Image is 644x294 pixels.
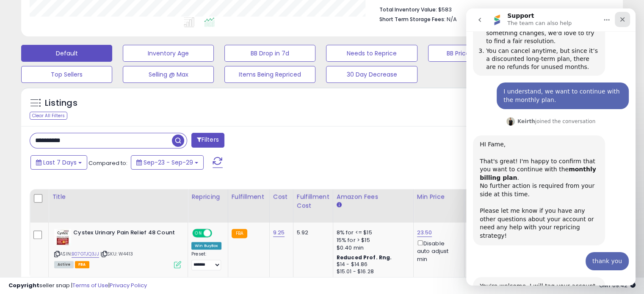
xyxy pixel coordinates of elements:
a: B07GTJQ3JJ [72,250,99,258]
b: Total Inventory Value: [379,6,437,13]
div: $14 - $14.86 [337,261,407,268]
a: 9.25 [273,228,285,237]
div: Preset: [191,251,221,270]
div: Repricing [191,192,224,201]
button: Sep-23 - Sep-29 [131,155,204,170]
span: ON [193,230,204,237]
strong: Copyright [8,281,39,289]
div: ASIN: [54,229,181,267]
div: Title [52,192,184,201]
div: $0.40 min [337,244,407,252]
div: $15.01 - $16.28 [337,268,407,275]
span: Compared to: [88,159,127,167]
div: You're welcome. I will tag your account manager with this one. [14,274,132,290]
div: Disable auto adjust min [417,239,458,263]
b: Short Term Storage Fees: [379,16,445,23]
img: 51EWtyAvmvL._SL40_.jpg [54,229,71,246]
span: N/A [447,15,457,23]
button: Default [21,45,112,62]
small: FBA [232,229,247,238]
iframe: Intercom live chat [466,8,636,286]
button: BB Drop in 7d [224,45,315,62]
div: 5.92 [297,229,326,236]
small: Amazon Fees. [337,201,342,209]
div: 8% for <= $15 [337,229,407,236]
div: Cost [273,192,290,201]
div: Fulfillment [232,192,266,201]
button: 30 Day Decrease [326,66,417,83]
div: Amazon Fees [337,192,410,201]
div: Min Price [417,192,461,201]
a: 23.50 [417,228,432,237]
div: Fulfillment Cost [297,192,329,210]
span: Last 7 Days [43,158,77,167]
button: Needs to Reprice [326,45,417,62]
button: Items Being Repriced [224,66,315,83]
button: Inventory Age [123,45,214,62]
a: Privacy Policy [110,281,147,289]
li: $583 [379,4,608,14]
div: Win BuyBox [191,242,221,250]
h5: Listings [45,97,77,109]
a: Terms of Use [72,281,108,289]
button: Selling @ Max [123,66,214,83]
div: Clear All Filters [30,112,67,120]
button: BB Price Below Min [428,45,519,62]
div: seller snap | | [8,282,147,290]
b: Reduced Prof. Rng. [337,254,392,261]
span: | SKU: W4413 [100,250,133,257]
button: Top Sellers [21,66,112,83]
span: OFF [211,230,224,237]
button: Filters [191,133,224,148]
span: Sep-23 - Sep-29 [144,158,193,167]
b: Cystex Urinary Pain Relief 48 Count [73,229,176,239]
button: Last 7 Days [30,155,87,170]
div: 15% for > $15 [337,236,407,244]
span: All listings currently available for purchase on Amazon [54,261,74,268]
span: FBA [75,261,89,268]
